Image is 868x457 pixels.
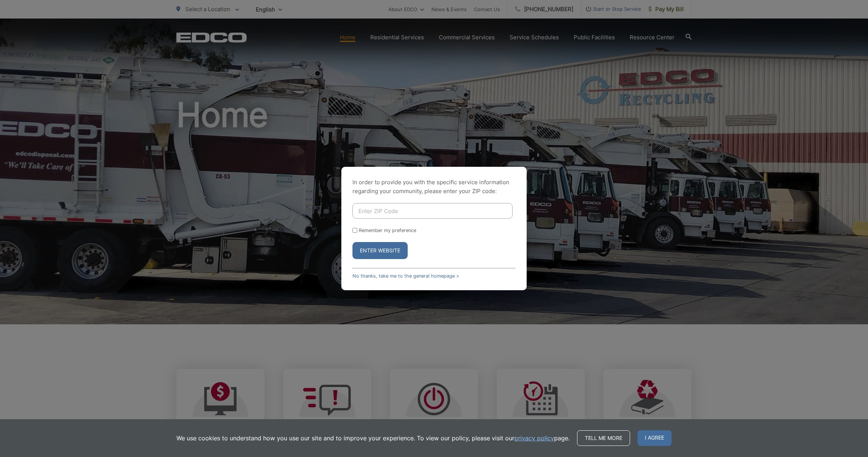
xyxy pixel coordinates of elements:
[352,242,408,259] button: Enter Website
[352,273,459,279] a: No thanks, take me to the general homepage >
[577,430,630,446] a: Tell me more
[176,434,570,443] p: We use cookies to understand how you use our site and to improve your experience. To view our pol...
[637,430,672,446] span: I agree
[352,178,516,196] p: In order to provide you with the specific service information regarding your community, please en...
[514,434,554,443] a: privacy policy
[352,203,513,219] input: Enter ZIP Code
[359,228,416,233] label: Remember my preference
